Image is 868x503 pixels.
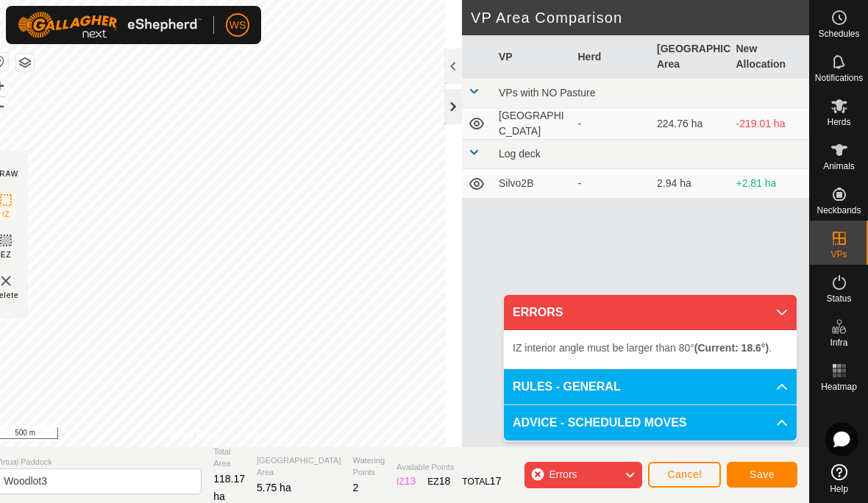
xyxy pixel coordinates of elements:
[471,9,809,26] h2: VP Area Comparison
[651,169,730,199] td: 2.94 ha
[490,475,502,487] span: 17
[493,35,572,79] th: VP
[694,342,769,354] b: (Current: 18.6°)
[513,414,686,432] span: ADVICE - SCHEDULED MOVES
[810,458,868,499] a: Help
[504,330,797,368] p-accordion-content: ERRORS
[667,468,702,480] span: Cancel
[462,474,501,489] div: TOTAL
[727,462,797,488] button: Save
[730,35,810,79] th: New Allocation
[750,468,775,480] span: Save
[439,475,451,487] span: 18
[1,249,12,260] span: EZ
[578,176,646,191] div: -
[499,87,596,99] span: VPs with NO Pasture
[513,378,621,396] span: RULES - GENERAL
[499,148,541,160] span: Log deck
[165,428,220,441] a: Privacy Policy
[504,369,797,404] p-accordion-header: RULES - GENERAL
[830,250,847,259] span: VPs
[230,18,246,33] span: WS
[513,304,563,321] span: ERRORS
[830,338,847,347] span: Infra
[396,474,416,489] div: IZ
[830,485,848,493] span: Help
[238,428,281,441] a: Contact Us
[2,209,10,220] span: IZ
[353,454,385,479] span: Watering Points
[504,405,797,440] p-accordion-header: ADVICE - SCHEDULED MOVES
[827,118,850,126] span: Herds
[213,446,245,470] span: Total Area
[257,454,341,479] span: [GEOGRAPHIC_DATA] Area
[730,108,810,140] td: -219.01 ha
[817,206,861,215] span: Neckbands
[213,473,245,502] span: 118.17 ha
[493,169,572,199] td: Silvo2B
[427,474,450,489] div: EZ
[504,295,797,330] p-accordion-header: ERRORS
[651,108,730,140] td: 224.76 ha
[826,294,851,303] span: Status
[513,342,772,354] span: IZ interior angle must be larger than 80° .
[730,169,810,199] td: +2.81 ha
[18,12,202,38] img: Gallagher Logo
[493,108,572,140] td: [GEOGRAPHIC_DATA]
[823,162,855,171] span: Animals
[651,35,730,79] th: [GEOGRAPHIC_DATA] Area
[257,482,291,493] span: 5.75 ha
[549,468,577,480] span: Errors
[818,29,859,38] span: Schedules
[648,462,721,488] button: Cancel
[578,116,646,132] div: -
[572,35,652,79] th: Herd
[821,382,857,391] span: Heatmap
[353,482,359,493] span: 2
[16,54,34,71] button: Map Layers
[815,74,863,82] span: Notifications
[405,475,416,487] span: 13
[396,461,501,474] span: Available Points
